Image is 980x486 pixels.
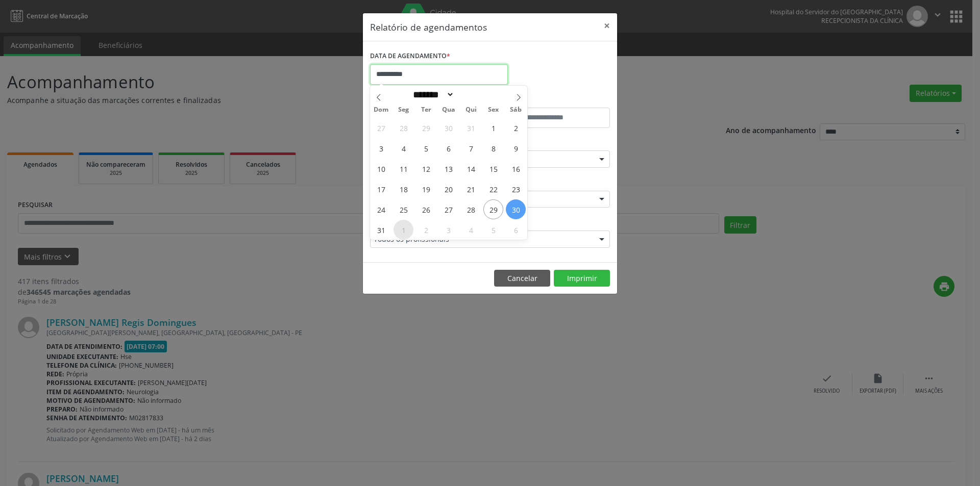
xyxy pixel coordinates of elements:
span: Setembro 4, 2025 [461,220,481,240]
span: Agosto 27, 2025 [438,199,458,219]
span: Agosto 4, 2025 [394,138,413,158]
span: Agosto 14, 2025 [461,159,481,178]
button: Cancelar [494,270,550,287]
label: ATÉ [493,92,610,108]
span: Julho 31, 2025 [461,118,481,138]
span: Agosto 10, 2025 [371,159,391,178]
span: Agosto 7, 2025 [461,138,481,158]
span: Seg [393,107,415,113]
span: Qui [460,107,482,113]
span: Agosto 11, 2025 [394,159,413,178]
span: Agosto 30, 2025 [506,199,526,219]
span: Julho 28, 2025 [394,118,413,138]
span: Setembro 6, 2025 [506,220,526,240]
span: Setembro 5, 2025 [483,220,503,240]
span: Agosto 25, 2025 [394,199,413,219]
select: Month [409,89,454,100]
span: Agosto 5, 2025 [416,138,436,158]
span: Agosto 19, 2025 [416,179,436,199]
span: Agosto 8, 2025 [483,138,503,158]
span: Agosto 2, 2025 [506,118,526,138]
span: Agosto 28, 2025 [461,199,481,219]
label: DATA DE AGENDAMENTO [370,48,450,64]
input: Year [454,89,488,100]
span: Julho 29, 2025 [416,118,436,138]
button: Imprimir [554,270,610,287]
button: Close [597,13,617,38]
span: Dom [370,107,393,113]
span: Sex [482,107,505,113]
span: Qua [437,107,460,113]
span: Agosto 29, 2025 [483,199,503,219]
span: Agosto 16, 2025 [506,159,526,178]
span: Agosto 6, 2025 [438,138,458,158]
span: Setembro 1, 2025 [394,220,413,240]
span: Julho 27, 2025 [371,118,391,138]
span: Agosto 12, 2025 [416,159,436,178]
span: Agosto 24, 2025 [371,199,391,219]
span: Agosto 3, 2025 [371,138,391,158]
span: Agosto 17, 2025 [371,179,391,199]
span: Agosto 21, 2025 [461,179,481,199]
span: Setembro 3, 2025 [438,220,458,240]
span: Julho 30, 2025 [438,118,458,138]
h5: Relatório de agendamentos [370,20,487,34]
span: Ter [415,107,437,113]
span: Agosto 1, 2025 [483,118,503,138]
span: Agosto 31, 2025 [371,220,391,240]
span: Agosto 20, 2025 [438,179,458,199]
span: Agosto 26, 2025 [416,199,436,219]
span: Agosto 9, 2025 [506,138,526,158]
span: Agosto 22, 2025 [483,179,503,199]
span: Agosto 18, 2025 [394,179,413,199]
span: Sáb [505,107,527,113]
span: Agosto 23, 2025 [506,179,526,199]
span: Agosto 13, 2025 [438,159,458,178]
span: Setembro 2, 2025 [416,220,436,240]
span: Agosto 15, 2025 [483,159,503,178]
